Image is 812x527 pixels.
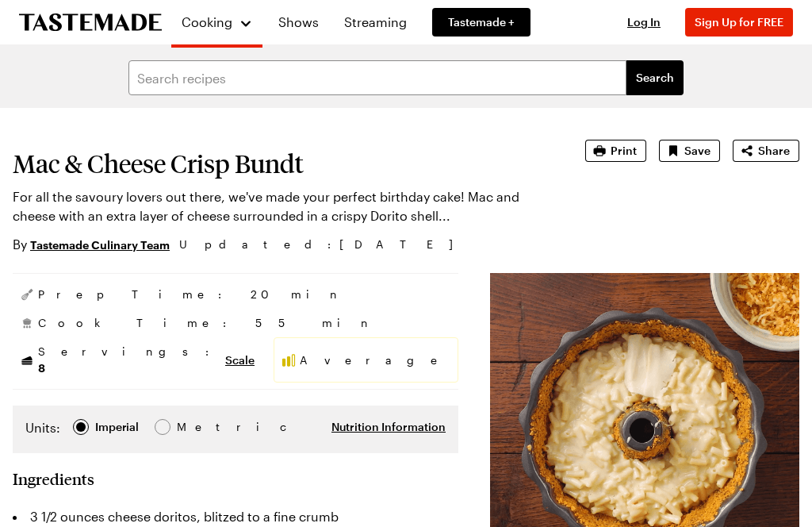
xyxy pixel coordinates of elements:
span: Tastemade + [448,14,515,30]
a: Tastemade Culinary Team [30,236,170,253]
span: Log In [627,15,661,29]
button: Print [585,140,646,162]
label: Units: [25,418,60,437]
div: Metric [177,418,210,436]
button: Sign Up for FREE [685,8,793,37]
button: Cooking [181,6,253,38]
h2: Ingredients [13,469,94,488]
div: Imperial Metric [25,418,210,440]
span: Search [636,70,674,86]
a: To Tastemade Home Page [19,13,162,32]
span: Sign Up for FREE [695,15,783,29]
a: Tastemade + [432,8,530,37]
span: Cook Time: 55 min [38,315,373,331]
span: Metric [177,418,212,436]
span: Cooking [182,14,232,29]
button: Nutrition Information [331,419,446,435]
span: Share [758,143,790,159]
div: Imperial [95,418,139,436]
span: Save [684,143,710,159]
span: Updated : [DATE] [179,236,469,253]
button: filters [626,60,684,95]
p: By [13,235,170,254]
span: Average [300,352,451,368]
input: Search recipes [128,60,626,95]
span: Prep Time: 20 min [38,287,343,302]
p: For all the savoury lovers out there, we've made your perfect birthday cake! Mac and cheese with ... [13,187,541,225]
span: Print [611,143,637,159]
button: Scale [225,352,255,368]
span: 8 [38,360,45,375]
span: Servings: [38,344,217,376]
button: Save recipe [659,140,720,162]
button: Log In [612,14,676,30]
span: Imperial [95,418,140,436]
button: Share [733,140,799,162]
h1: Mac & Cheese Crisp Bundt [13,149,541,178]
